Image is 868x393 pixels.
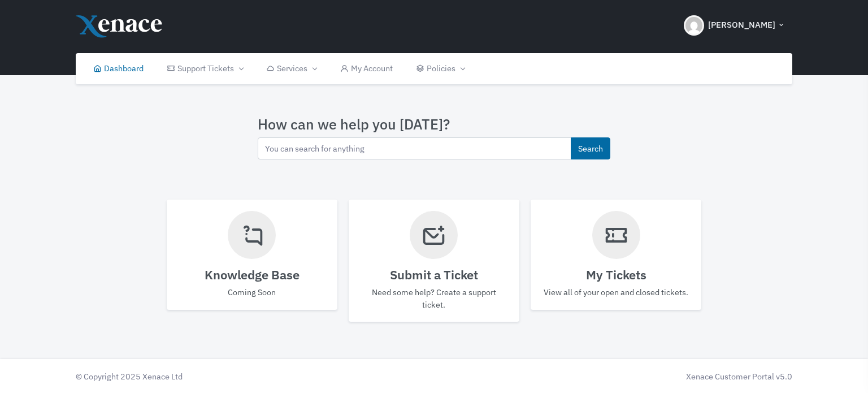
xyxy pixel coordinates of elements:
[167,200,337,310] a: Knowledge Base Coming Soon
[255,53,328,84] a: Services
[440,370,792,383] div: Xenace Customer Portal v5.0
[349,200,519,322] a: Submit a Ticket Need some help? Create a support ticket.
[258,137,571,159] input: You can search for anything
[81,53,155,84] a: Dashboard
[684,15,704,36] img: Header Avatar
[178,286,326,299] p: Coming Soon
[178,267,326,282] h4: Knowledge Base
[531,200,701,310] a: My Tickets View all of your open and closed tickets.
[542,267,690,282] h4: My Tickets
[328,53,405,84] a: My Account
[542,286,690,299] p: View all of your open and closed tickets.
[155,53,254,84] a: Support Tickets
[360,286,508,310] p: Need some help? Create a support ticket.
[360,267,508,282] h4: Submit a Ticket
[258,116,610,133] h3: How can we help you [DATE]?
[571,137,610,159] button: Search
[708,19,775,32] span: [PERSON_NAME]
[405,53,476,84] a: Policies
[70,370,434,383] div: © Copyright 2025 Xenace Ltd
[677,6,792,45] button: [PERSON_NAME]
